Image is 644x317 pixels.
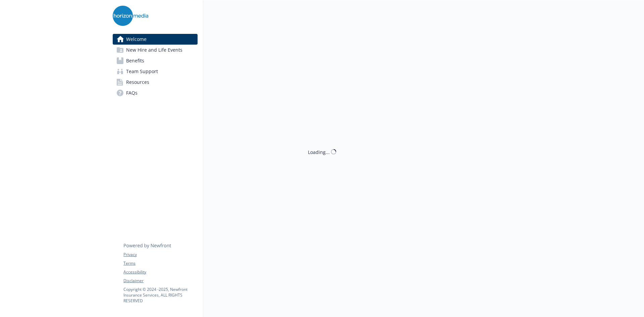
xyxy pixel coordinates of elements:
a: Benefits [113,55,198,66]
a: FAQs [113,88,198,98]
a: Terms [123,260,197,266]
a: New Hire and Life Events [113,45,198,55]
div: Loading... [308,148,330,155]
p: Copyright © 2024 - 2025 , Newfront Insurance Services, ALL RIGHTS RESERVED [123,286,197,304]
a: Disclaimer [123,278,197,284]
a: Welcome [113,34,198,45]
span: Team Support [126,66,158,77]
a: Resources [113,77,198,88]
a: Privacy [123,252,197,258]
span: New Hire and Life Events [126,45,182,55]
span: FAQs [126,88,138,98]
span: Resources [126,77,149,88]
a: Team Support [113,66,198,77]
span: Welcome [126,34,147,45]
a: Accessibility [123,269,197,275]
span: Benefits [126,55,144,66]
